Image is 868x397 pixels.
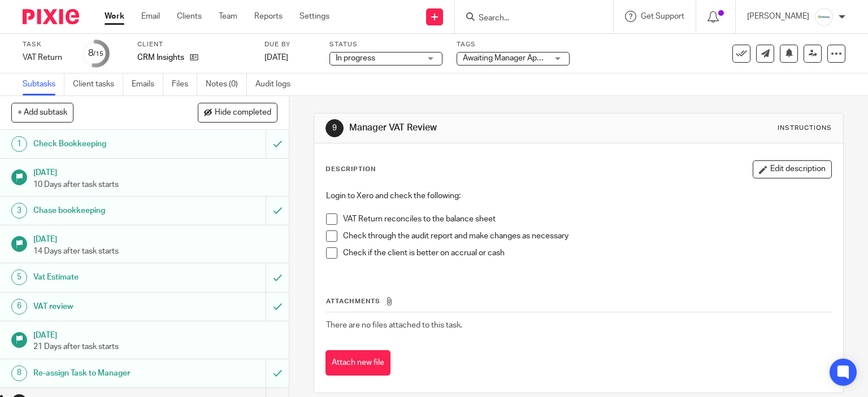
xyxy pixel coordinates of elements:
p: 21 Days after task starts [33,341,277,352]
h1: Check Bookkeeping [33,136,181,152]
p: CRM Insights [137,52,184,63]
p: Description [325,165,376,174]
label: Status [329,40,442,49]
span: Awaiting Manager Approval [463,54,558,62]
a: Files [172,73,197,95]
a: Notes (0) [206,73,247,95]
h1: VAT review [33,298,181,315]
h1: [DATE] [33,231,277,245]
span: Hide completed [215,108,271,117]
a: Settings [300,11,329,22]
span: [DATE] [264,54,288,62]
div: VAT Return [23,52,68,63]
p: 14 Days after task starts [33,246,277,257]
button: Edit description [753,160,832,178]
label: Client [137,40,250,49]
small: /15 [93,51,103,57]
a: Reports [254,11,283,22]
img: Pixie [23,9,79,24]
a: Emails [132,73,163,95]
div: Instructions [778,124,832,133]
button: + Add subtask [11,103,73,122]
button: Hide completed [198,103,277,122]
h1: [DATE] [33,164,277,178]
a: Email [141,11,160,22]
p: Check through the audit report and make changes as necessary [343,230,832,242]
input: Search [478,14,579,24]
p: Login to Xero and check the following: [326,190,832,202]
h1: Manager VAT Review [349,122,602,134]
div: 3 [11,203,27,219]
p: Check if the client is better on accrual or cash [343,247,832,259]
label: Task [23,40,68,49]
h1: [DATE] [33,327,277,341]
label: Due by [264,40,315,49]
button: Attach new file [325,350,390,376]
div: 6 [11,299,27,315]
a: Team [219,11,237,22]
span: Get Support [641,12,684,20]
div: 9 [325,119,344,137]
a: Client tasks [73,73,123,95]
h1: Re-assign Task to Manager [33,365,181,382]
p: [PERSON_NAME] [747,11,809,22]
a: Audit logs [255,73,299,95]
label: Tags [457,40,570,49]
div: 1 [11,136,27,152]
a: Subtasks [23,73,64,95]
p: VAT Return reconciles to the balance sheet [343,213,832,225]
h1: Chase bookkeeping [33,202,181,219]
a: Clients [177,11,202,22]
a: Work [105,11,124,22]
span: In progress [336,54,375,62]
span: There are no files attached to this task. [326,321,462,329]
div: 5 [11,269,27,285]
span: Attachments [326,298,380,304]
h1: Vat Estimate [33,269,181,286]
p: 10 Days after task starts [33,179,277,190]
div: 8 [11,365,27,381]
img: Infinity%20Logo%20with%20Whitespace%20.png [815,8,833,26]
div: 8 [88,47,103,60]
